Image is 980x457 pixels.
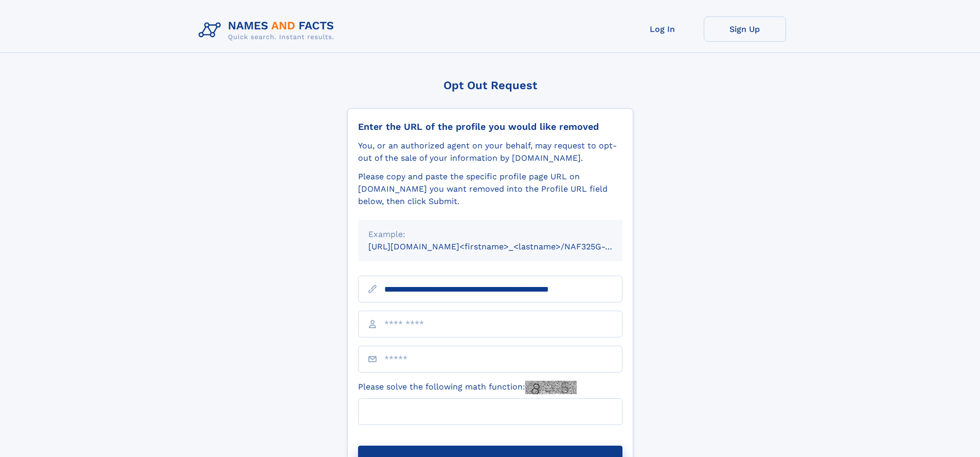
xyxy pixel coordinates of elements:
[358,381,577,394] label: Please solve the following math function:
[368,228,612,241] div: Example:
[368,242,642,251] small: [URL][DOMAIN_NAME]<firstname>_<lastname>/NAF325G-xxxxxxxx
[194,16,343,44] img: Logo Names and Facts
[358,121,622,132] div: Enter the URL of the profile you would like removed
[358,140,622,164] div: You, or an authorized agent on your behalf, may request to opt-out of the sale of your informatio...
[347,79,633,92] div: Opt Out Request
[358,171,622,208] div: Please copy and paste the specific profile page URL on [DOMAIN_NAME] you want removed into the Pr...
[621,16,704,42] a: Log In
[704,16,786,42] a: Sign Up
